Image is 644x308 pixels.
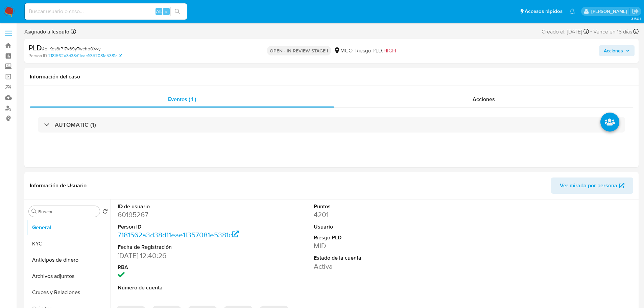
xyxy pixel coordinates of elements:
dt: Puntos [314,203,438,210]
dd: Activa [314,262,438,271]
span: Vence en 18 días [593,28,632,35]
button: Acciones [599,45,635,56]
span: - [590,27,592,36]
span: Alt [156,8,162,15]
button: search-icon [170,7,184,16]
dt: Person ID [118,223,242,231]
button: Anticipos de dinero [26,252,111,268]
span: Asignado a [24,28,69,35]
div: MCO [334,47,353,54]
span: Acciones [473,95,495,103]
a: Notificaciones [569,8,575,14]
a: Salir [632,8,639,15]
b: PLD [28,42,42,53]
dd: [DATE] 12:40:26 [118,251,242,260]
span: Ver mirada por persona [560,177,617,194]
button: Archivos adjuntos [26,268,111,284]
h3: AUTOMATIC (1) [55,121,96,128]
button: KYC [26,236,111,252]
dd: 4201 [314,210,438,219]
a: 7181562a3d38d11eae1f357081e5381c [118,230,239,240]
dd: 60195267 [118,210,242,219]
span: Acciones [604,45,623,56]
dt: Usuario [314,223,438,231]
span: s [165,8,167,15]
dd: MID [314,241,438,251]
dt: ID de usuario [118,203,242,210]
h1: Información de Usuario [30,182,87,189]
div: Creado el: [DATE] [542,27,589,36]
button: Ver mirada por persona [551,177,633,194]
span: Eventos ( 1 ) [168,95,196,103]
span: HIGH [383,47,396,54]
p: OPEN - IN REVIEW STAGE I [267,46,331,55]
dt: Fecha de Registración [118,243,242,251]
button: Cruces y Relaciones [26,284,111,301]
span: Riesgo PLD: [355,47,396,54]
button: General [26,219,111,236]
dt: RBA [118,264,242,271]
a: 7181562a3d38d11eae1f357081e5381c [48,53,122,59]
dt: Estado de la cuenta [314,254,438,262]
b: Person ID [28,53,47,59]
button: Volver al orden por defecto [102,209,108,216]
div: AUTOMATIC (1) [38,117,625,133]
input: Buscar [38,209,97,215]
span: # qllKds6rP17v69yTwcho0Xvy [42,45,101,52]
dt: Número de cuenta [118,284,242,291]
p: felipe.cayon@mercadolibre.com [591,8,629,15]
h1: Información del caso [30,73,633,80]
dd: - [118,291,242,301]
dt: Riesgo PLD [314,234,438,241]
button: Buscar [31,209,37,214]
span: Accesos rápidos [525,8,563,15]
input: Buscar usuario o caso... [25,7,187,16]
b: fcsouto [50,28,69,35]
